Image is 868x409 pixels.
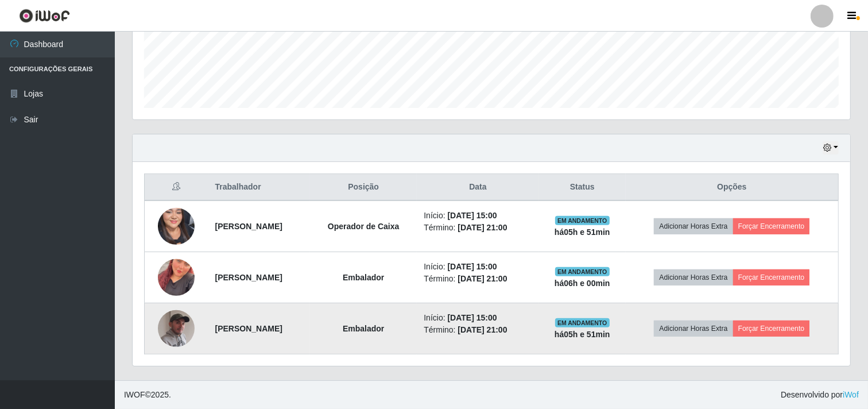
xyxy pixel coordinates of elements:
[158,306,195,352] img: 1754222281975.jpeg
[424,210,532,222] li: Início:
[343,273,384,282] strong: Embalador
[424,324,532,336] li: Término:
[328,222,400,231] strong: Operador de Caixa
[733,269,810,285] button: Forçar Encerramento
[448,313,497,322] time: [DATE] 15:00
[424,261,532,273] li: Início:
[555,318,610,327] span: EM ANDAMENTO
[310,174,417,201] th: Posição
[539,174,626,201] th: Status
[208,174,310,201] th: Trabalhador
[215,324,282,333] strong: [PERSON_NAME]
[448,262,497,271] time: [DATE] 15:00
[458,223,507,232] time: [DATE] 21:00
[843,390,859,399] a: iWof
[19,9,70,23] img: CoreUI Logo
[626,174,839,201] th: Opções
[158,187,195,266] img: 1750900029799.jpeg
[733,218,810,234] button: Forçar Encerramento
[781,389,859,401] span: Desenvolvido por
[417,174,538,201] th: Data
[654,218,733,234] button: Adicionar Horas Extra
[555,279,610,288] strong: há 06 h e 00 min
[158,245,195,310] img: 1752261305174.jpeg
[448,211,497,220] time: [DATE] 15:00
[555,267,610,276] span: EM ANDAMENTO
[555,330,610,339] strong: há 05 h e 51 min
[424,312,532,324] li: Início:
[654,269,733,285] button: Adicionar Horas Extra
[424,273,532,285] li: Término:
[215,222,282,231] strong: [PERSON_NAME]
[124,389,171,401] span: © 2025 .
[555,216,610,225] span: EM ANDAMENTO
[458,274,507,283] time: [DATE] 21:00
[215,273,282,282] strong: [PERSON_NAME]
[124,390,145,399] span: IWOF
[733,321,810,337] button: Forçar Encerramento
[654,321,733,337] button: Adicionar Horas Extra
[458,325,507,334] time: [DATE] 21:00
[555,227,610,237] strong: há 05 h e 51 min
[424,222,532,234] li: Término:
[343,324,384,333] strong: Embalador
